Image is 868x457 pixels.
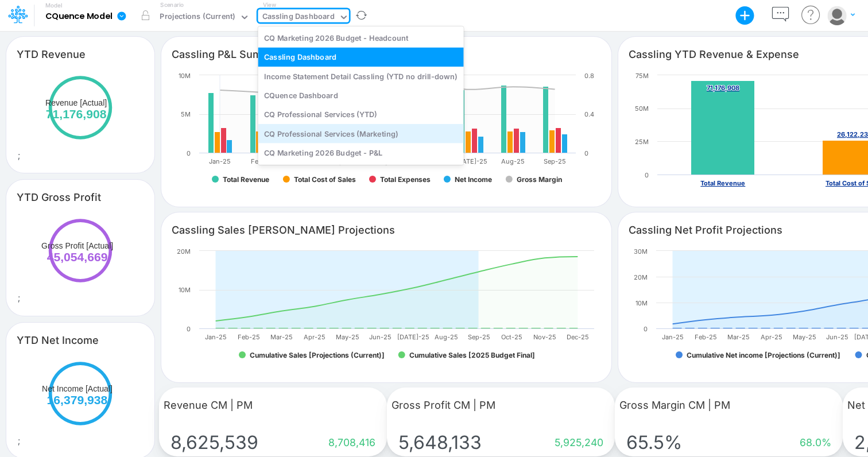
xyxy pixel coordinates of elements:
text: 0.4 [584,110,594,118]
text: Mar-25 [727,333,750,341]
text: Gross Margin [517,175,562,184]
text: 0 [584,149,588,157]
text: Cumulative Sales [Projections (Current)] [250,351,385,359]
text: Oct-25 [501,333,522,341]
text: Aug-25 [434,333,458,341]
span: 8,625,539 [170,431,263,454]
div: CQ Marketing 2026 Budget - P&L [258,144,463,162]
span: 5,648,133 [398,431,486,454]
text: 0 [187,325,191,333]
text: 30M [634,247,648,255]
div: ; [6,69,154,172]
text: Apr-25 [760,333,782,341]
text: 20M [177,247,191,255]
text: 20M [634,273,648,281]
div: CQ Professional Services (Marketing) [258,124,463,143]
text: Total Expenses [380,175,431,184]
text: 25M [635,138,649,146]
text: Apr-25 [303,333,325,341]
text: 0 [187,149,191,157]
text: Jan-25 [204,333,226,341]
text: Jun-25 [826,333,848,341]
div: CQuence Dashboard [258,86,463,104]
div: Cassling Dashboard [262,11,335,24]
div: ; [6,212,154,315]
text: Jan-25 [209,157,231,165]
text: 10M [635,299,648,307]
text: Net Income [455,175,492,184]
text: Jan-25 [661,333,683,341]
text: Aug-25 [501,157,525,165]
text: 75M [635,72,649,80]
text: Jun-25 [369,333,392,341]
text: 5M [181,110,191,118]
span: 5,925,240 [550,436,603,448]
text: Feb-25 [251,157,273,165]
div: Projections (Current) [160,11,235,24]
label: Model [45,2,63,9]
tspan: 71,176,908 [707,84,739,92]
div: Income Statement Detail Cassling (YTD no drill-down) [258,67,463,86]
text: Total Revenue [700,179,745,187]
label: View [263,1,276,9]
text: 10M [179,72,191,80]
label: Scenario [160,1,184,9]
text: [DATE]-25 [455,157,487,165]
span: 68.0% [795,436,831,448]
text: Dec-25 [567,333,589,341]
div: CQ Marketing 2026 Budget - Headcount [258,28,463,47]
text: Cumulative Net income [Projections (Current)] [687,351,840,359]
div: CQ Professional Services (YTD) [258,105,463,124]
text: Sep-25 [544,157,566,165]
b: CQuence Model [45,11,113,22]
text: May-25 [335,333,359,341]
text: 50M [635,104,649,113]
text: 0.8 [584,72,594,80]
text: Cumulative Sales [2025 Budget Final] [409,351,534,359]
text: 0 [645,171,649,179]
text: Nov-25 [533,333,556,341]
text: Total Cost of Sales [294,175,356,184]
text: 10M [179,286,191,294]
text: 0 [644,325,648,333]
text: Sep-25 [468,333,490,341]
span: 8,708,416 [324,436,375,448]
text: [DATE]-25 [397,333,429,341]
text: Total Revenue [223,175,269,184]
span: 65.5% [626,431,687,454]
text: May-25 [792,333,816,341]
text: Mar-25 [270,333,293,341]
text: Feb-25 [694,333,716,341]
text: Feb-25 [237,333,259,341]
div: Cassling Dashboard [258,48,463,67]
